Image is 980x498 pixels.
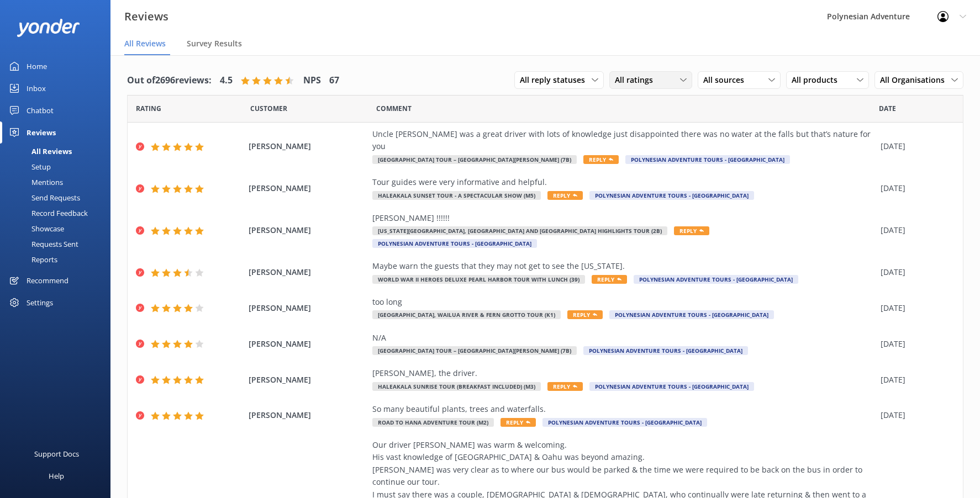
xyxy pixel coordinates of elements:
a: Reports [7,252,110,267]
div: Record Feedback [7,205,88,221]
span: Polynesian Adventure Tours - [GEOGRAPHIC_DATA] [589,382,754,391]
span: Polynesian Adventure Tours - [GEOGRAPHIC_DATA] [583,346,748,355]
div: Requests Sent [7,236,78,252]
div: Mentions [7,174,63,190]
span: World War II Heroes Deluxe Pearl Harbor Tour with Lunch (39) [372,275,585,284]
span: [GEOGRAPHIC_DATA], Wailua River & Fern Grotto Tour (K1) [372,310,561,319]
span: Date [136,103,161,114]
div: [DATE] [881,182,949,194]
a: Showcase [7,221,110,236]
h4: 4.5 [220,73,233,88]
span: Polynesian Adventure Tours - [GEOGRAPHIC_DATA] [372,239,537,248]
span: [PERSON_NAME] [249,302,367,314]
div: So many beautiful plants, trees and waterfalls. [372,403,875,415]
span: Haleakala Sunrise Tour (Breakfast Included) (M3) [372,382,541,391]
img: yonder-white-logo.png [17,19,80,37]
div: Chatbot [27,99,54,121]
a: Record Feedback [7,205,110,221]
div: [PERSON_NAME] !!!!!! [372,212,875,224]
h4: 67 [329,73,339,88]
span: Reply [567,310,603,319]
span: [GEOGRAPHIC_DATA] Tour – [GEOGRAPHIC_DATA][PERSON_NAME] (7B) [372,155,577,164]
div: Settings [27,292,53,314]
span: Polynesian Adventure Tours - [GEOGRAPHIC_DATA] [542,418,707,427]
span: Reply [547,191,583,200]
span: [PERSON_NAME] [249,140,367,152]
div: Help [49,465,64,487]
div: Setup [7,159,51,174]
div: Support Docs [34,443,79,465]
a: Setup [7,159,110,174]
a: All Reviews [7,144,110,159]
span: Reply [583,155,619,164]
span: [US_STATE][GEOGRAPHIC_DATA], [GEOGRAPHIC_DATA] and [GEOGRAPHIC_DATA] Highlights Tour (2B) [372,226,667,235]
h4: Out of 2696 reviews: [127,73,212,88]
div: [DATE] [881,374,949,386]
div: [DATE] [881,224,949,236]
div: Tour guides were very informative and helpful. [372,176,875,188]
h4: NPS [303,73,321,88]
span: All Organisations [880,74,951,86]
div: Send Requests [7,190,80,205]
div: Maybe warn the guests that they may not get to see the [US_STATE]. [372,260,875,272]
div: Reports [7,252,57,267]
span: Date [879,103,896,114]
span: [PERSON_NAME] [249,266,367,278]
span: Survey Results [187,38,242,49]
div: [PERSON_NAME], the driver. [372,367,875,379]
span: All reply statuses [520,74,592,86]
span: [GEOGRAPHIC_DATA] Tour – [GEOGRAPHIC_DATA][PERSON_NAME] (7B) [372,346,577,355]
span: Question [376,103,412,114]
span: [PERSON_NAME] [249,224,367,236]
span: Date [250,103,287,114]
div: Home [27,55,47,77]
span: Polynesian Adventure Tours - [GEOGRAPHIC_DATA] [625,155,790,164]
span: Road to Hana Adventure Tour (M2) [372,418,494,427]
span: All Reviews [124,38,166,49]
a: Mentions [7,174,110,190]
span: Polynesian Adventure Tours - [GEOGRAPHIC_DATA] [589,191,754,200]
div: too long [372,296,875,308]
div: Uncle [PERSON_NAME] was a great driver with lots of knowledge just disappointed there was no wate... [372,128,875,153]
div: [DATE] [881,338,949,350]
span: All ratings [615,74,660,86]
span: [PERSON_NAME] [249,182,367,194]
a: Send Requests [7,190,110,205]
a: Requests Sent [7,236,110,252]
h3: Reviews [124,8,168,25]
span: [PERSON_NAME] [249,338,367,350]
span: All products [792,74,844,86]
div: [DATE] [881,302,949,314]
div: N/A [372,332,875,344]
div: Inbox [27,77,46,99]
div: [DATE] [881,266,949,278]
div: [DATE] [881,140,949,152]
div: Reviews [27,121,56,144]
div: Showcase [7,221,64,236]
span: Reply [500,418,536,427]
span: Reply [547,382,583,391]
span: Haleakala Sunset Tour - A Spectacular Show (M5) [372,191,541,200]
span: Polynesian Adventure Tours - [GEOGRAPHIC_DATA] [634,275,798,284]
span: [PERSON_NAME] [249,374,367,386]
span: Polynesian Adventure Tours - [GEOGRAPHIC_DATA] [609,310,774,319]
span: Reply [592,275,627,284]
span: [PERSON_NAME] [249,409,367,421]
div: All Reviews [7,144,72,159]
div: [DATE] [881,409,949,421]
span: Reply [674,226,709,235]
div: Recommend [27,269,69,292]
span: All sources [703,74,751,86]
